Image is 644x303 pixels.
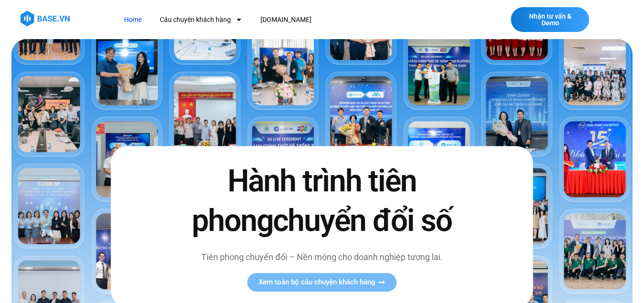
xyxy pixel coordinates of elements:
[117,11,459,29] nav: Menu
[520,13,580,26] span: Nhận tư vấn & Demo
[184,251,459,263] p: Tiên phong chuyển đổi – Nền móng cho doanh nghiệp tương lai.
[153,11,249,29] a: Câu chuyện khách hàng
[511,7,589,32] a: Nhận tư vấn & Demo
[117,11,149,29] a: Home
[247,273,396,292] a: Xem toàn bộ câu chuyện khách hàng
[259,279,375,286] span: Xem toàn bộ câu chuyện khách hàng
[253,11,319,29] a: [DOMAIN_NAME]
[273,203,452,239] span: chuyển đổi số
[184,162,459,241] h2: Hành trình tiên phong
